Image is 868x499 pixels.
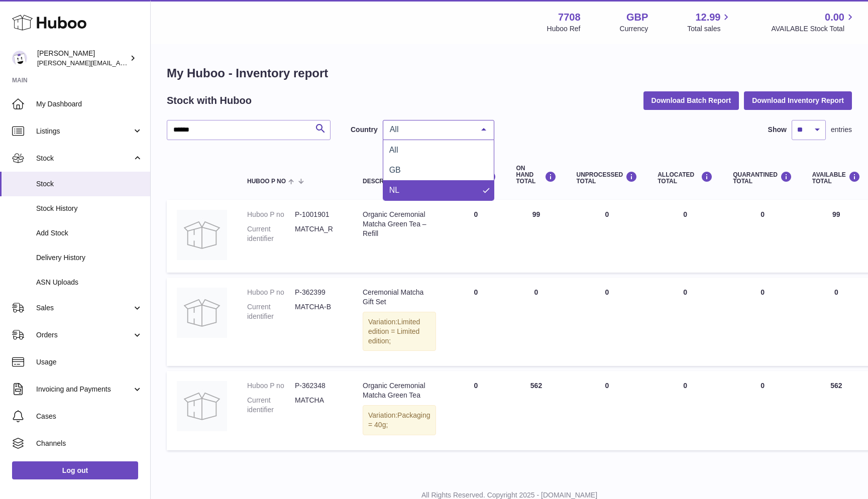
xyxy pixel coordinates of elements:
div: QUARANTINED Total [733,171,792,185]
div: Huboo Ref [547,24,581,34]
img: victor@erbology.co [12,51,27,66]
span: GB [389,166,401,174]
span: 0 [761,288,765,296]
div: Organic Ceremonial Matcha Green Tea – Refill [363,210,436,238]
dd: MATCHA_R [295,224,343,243]
span: All [387,124,474,135]
td: 0 [567,278,648,366]
td: 0 [446,200,506,273]
label: Show [768,125,787,135]
div: Variation: [363,312,436,351]
a: 12.99 Total sales [687,11,732,34]
span: Channels [36,439,143,448]
span: Sales [36,303,132,313]
span: ASN Uploads [36,278,143,287]
td: 0 [446,278,506,366]
div: [PERSON_NAME] [37,49,128,68]
span: NL [389,186,399,194]
span: Packaging = 40g; [368,411,430,429]
label: Country [351,125,378,135]
dd: MATCHA [295,396,343,415]
td: 0 [647,200,723,273]
dt: Current identifier [247,224,295,243]
span: 0.00 [825,11,844,24]
div: ALLOCATED Total [658,171,713,185]
span: Limited edition = Limited edition; [368,318,420,345]
h2: Stock with Huboo [167,94,252,107]
td: 0 [506,278,567,366]
span: Listings [36,127,132,136]
td: 0 [647,371,723,450]
dd: P-1001901 [295,210,343,219]
dd: P-362348 [295,381,343,391]
strong: GBP [626,11,648,24]
span: Delivery History [36,253,143,263]
span: [PERSON_NAME][EMAIL_ADDRESS][DOMAIN_NAME] [37,59,201,67]
span: 12.99 [695,11,720,24]
dt: Huboo P no [247,288,295,297]
span: Huboo P no [247,178,286,185]
span: Orders [36,330,132,340]
span: Stock [36,179,143,189]
span: entries [831,125,852,135]
img: product image [177,381,227,431]
span: Stock History [36,204,143,213]
div: Ceremonial Matcha Gift Set [363,288,436,307]
span: My Dashboard [36,99,143,109]
h1: My Huboo - Inventory report [167,65,852,81]
dd: MATCHA-B [295,302,343,321]
dt: Huboo P no [247,381,295,391]
td: 0 [446,371,506,450]
strong: 7708 [558,11,581,24]
dt: Current identifier [247,396,295,415]
span: All [389,146,398,154]
dt: Current identifier [247,302,295,321]
img: product image [177,210,227,260]
span: Stock [36,154,132,163]
img: product image [177,288,227,338]
span: 0 [761,210,765,218]
div: Organic Ceremonial Matcha Green Tea [363,381,436,400]
td: 0 [567,200,648,273]
button: Download Batch Report [643,91,739,109]
div: Currency [620,24,648,34]
td: 562 [506,371,567,450]
span: Description [363,178,404,185]
button: Download Inventory Report [744,91,852,109]
td: 99 [506,200,567,273]
td: 0 [647,278,723,366]
span: 0 [761,382,765,390]
span: AVAILABLE Stock Total [771,24,856,34]
span: Usage [36,357,143,367]
span: Total sales [687,24,732,34]
a: 0.00 AVAILABLE Stock Total [771,11,856,34]
span: Cases [36,412,143,421]
div: UNPROCESSED Total [577,171,638,185]
span: Invoicing and Payments [36,385,132,394]
dd: P-362399 [295,288,343,297]
div: ON HAND Total [516,165,557,185]
dt: Huboo P no [247,210,295,219]
div: Variation: [363,405,436,435]
div: AVAILABLE Total [812,171,860,185]
a: Log out [12,461,138,479]
span: Add Stock [36,228,143,238]
td: 0 [567,371,648,450]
